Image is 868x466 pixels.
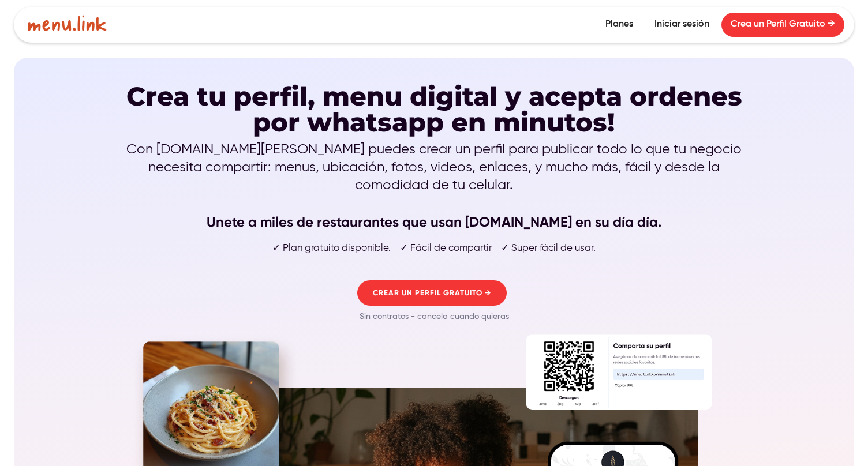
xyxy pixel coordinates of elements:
[207,213,661,230] strong: Unete a miles de restaurantes que usan [DOMAIN_NAME] en su día día.
[355,306,514,328] p: Sin contratos - cancela cuando quieras
[272,242,391,255] p: ✓ Plan gratuito disponible.
[501,242,596,255] p: ✓ Super fácil de usar.
[122,83,746,135] h1: Crea tu perfil, menu digital y acepta ordenes por whatsapp en minutos!
[357,280,507,306] a: CREAR UN PERFIL GRATUITO →
[645,13,719,37] a: Iniciar sesión
[400,242,492,255] p: ✓ Fácil de compartir
[721,13,844,37] a: Crea un Perfil Gratuito →
[596,13,642,37] a: Planes
[122,141,746,232] p: Con [DOMAIN_NAME][PERSON_NAME] puedes crear un perfil para publicar todo lo que tu negocio necesi...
